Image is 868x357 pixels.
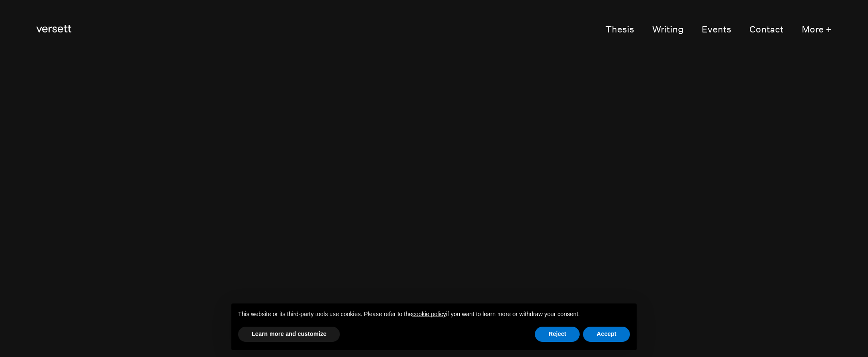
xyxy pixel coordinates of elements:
button: Learn more and customize [238,327,340,342]
a: Thesis [605,21,634,38]
div: Notice [225,297,643,357]
div: This website or its third-party tools use cookies. Please refer to the if you want to learn more ... [231,303,637,325]
a: cookie policy [412,311,446,317]
a: Contact [749,21,784,38]
a: Writing [652,21,684,38]
button: Accept [583,327,630,342]
button: More + [802,21,832,38]
button: Reject [535,327,580,342]
a: Events [702,21,731,38]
